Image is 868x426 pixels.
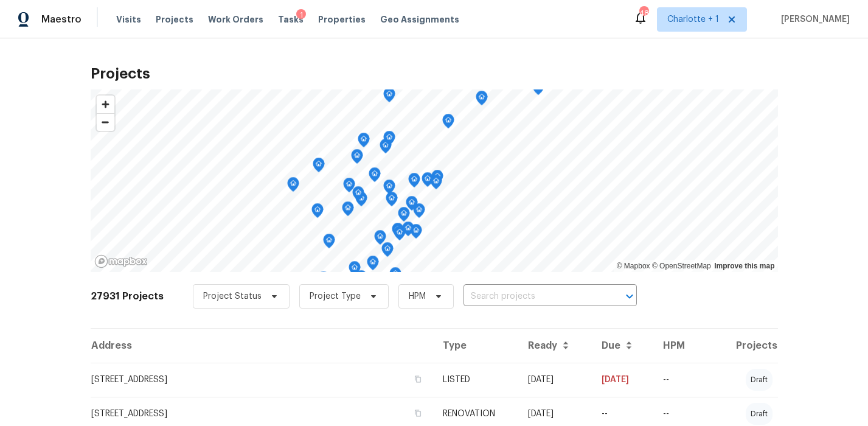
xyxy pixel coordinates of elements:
[383,131,395,150] div: Map marker
[91,329,434,363] th: Address
[296,9,306,21] div: 1
[653,363,703,397] td: --
[410,224,422,243] div: Map marker
[621,288,638,305] button: Open
[313,158,325,176] div: Map marker
[367,256,379,274] div: Map marker
[94,254,148,268] a: Mapbox homepage
[408,173,420,192] div: Map marker
[91,363,434,397] td: [STREET_ADDRESS]
[349,261,361,280] div: Map marker
[386,192,398,211] div: Map marker
[667,13,719,26] span: Charlotte + 1
[532,80,544,99] div: Map marker
[383,180,395,198] div: Map marker
[380,139,392,158] div: Map marker
[91,68,778,80] h2: Projects
[398,207,410,226] div: Map marker
[208,13,263,26] span: Work Orders
[369,167,381,186] div: Map marker
[97,96,114,113] button: Zoom in
[652,262,711,270] a: OpenStreetMap
[91,290,164,302] h2: 27931 Projects
[41,13,82,26] span: Maestro
[746,403,773,425] div: draft
[355,192,367,211] div: Map marker
[592,329,653,363] th: Due
[287,177,299,196] div: Map marker
[703,329,777,363] th: Projects
[318,13,366,26] span: Properties
[358,133,370,152] div: Map marker
[476,91,488,110] div: Map marker
[355,270,367,289] div: Map marker
[592,363,653,397] td: [DATE]
[433,329,518,363] th: Type
[343,178,355,197] div: Map marker
[381,242,394,261] div: Map marker
[402,222,414,240] div: Map marker
[422,172,434,191] div: Map marker
[91,89,778,272] canvas: Map
[97,113,114,131] button: Zoom out
[342,201,354,220] div: Map marker
[776,13,850,26] span: [PERSON_NAME]
[653,329,703,363] th: HPM
[323,234,335,253] div: Map marker
[389,267,401,286] div: Map marker
[380,13,459,26] span: Geo Assignments
[310,290,361,302] span: Project Type
[464,287,603,306] input: Search projects
[409,290,426,302] span: HPM
[311,203,324,222] div: Map marker
[639,7,648,19] div: 48
[394,226,406,245] div: Map marker
[406,196,418,215] div: Map marker
[352,186,364,205] div: Map marker
[617,262,650,270] a: Mapbox
[156,13,193,26] span: Projects
[412,408,423,419] button: Copy Address
[203,290,262,302] span: Project Status
[383,88,395,106] div: Map marker
[433,363,518,397] td: LISTED
[430,175,442,194] div: Map marker
[518,363,592,397] td: [DATE]
[318,271,330,290] div: Map marker
[746,369,773,391] div: draft
[442,114,454,133] div: Map marker
[518,329,592,363] th: Ready
[392,223,404,242] div: Map marker
[116,13,141,26] span: Visits
[431,170,443,189] div: Map marker
[714,262,774,270] a: Improve this map
[374,230,386,249] div: Map marker
[351,149,363,168] div: Map marker
[412,374,423,385] button: Copy Address
[278,15,304,24] span: Tasks
[413,203,425,222] div: Map marker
